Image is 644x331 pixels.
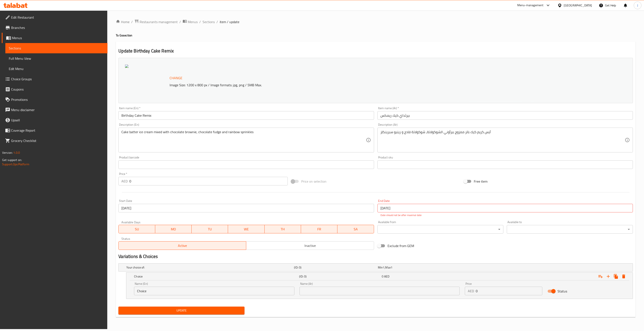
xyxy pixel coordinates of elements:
a: Choice Groups [2,74,107,84]
a: Sections [203,19,215,24]
button: TH [265,225,301,233]
span: Max [385,265,391,270]
div: ​ [377,225,504,234]
a: Coverage Report [2,125,107,136]
li: / [199,19,201,24]
span: Coverage Report [11,128,104,133]
p: Image Size: 1200 x 800 px / Image formats: jpg, png / 5MB Max. [168,82,544,88]
span: Restaurants management [140,19,178,24]
button: SU [118,225,155,233]
button: Delete Choice [620,273,628,280]
a: Upsell [2,115,107,125]
span: Choice Groups [11,76,104,82]
button: MO [155,225,192,233]
span: Version: [2,150,13,155]
a: Home [116,19,130,24]
span: TH [266,226,299,232]
a: Coupons [2,84,107,94]
img: 596C00B1B9E1021D08A8FE2FB493449A [125,64,128,68]
button: Clone new choice [612,273,620,280]
button: FR [301,225,337,233]
h2: Variations & Choices [118,253,633,260]
button: Add new choice [604,273,612,280]
span: Active [120,243,244,249]
input: Enter name En [134,287,294,295]
a: Support.OpsPlatform [2,161,29,167]
span: Min [378,265,383,270]
span: 0 [382,274,383,279]
a: Promotions [2,94,107,105]
span: Get support on: [2,157,22,163]
a: Menus [2,33,107,43]
span: SU [120,226,153,232]
button: WE [228,225,264,233]
span: item / update [220,19,239,24]
span: Inactive [248,243,372,249]
a: Menu disclaimer [2,105,107,115]
nav: breadcrumb [116,19,635,25]
span: FR [303,226,336,232]
input: Enter name En [118,111,374,120]
a: Edit Restaurant [2,12,107,22]
button: Add choice group [597,273,604,280]
button: TU [192,225,228,233]
div: ​ [507,225,633,234]
input: Please enter price [129,177,288,185]
button: SA [337,225,374,233]
span: TU [193,226,226,232]
a: Restaurants management [134,19,178,25]
span: Status [558,289,567,294]
span: Menu disclaimer [11,107,104,112]
span: SA [339,226,372,232]
h5: Choice [134,274,297,279]
h2: Update Birthday Cake Remix [118,48,633,54]
input: Please enter price [476,287,542,295]
input: Enter name Ar [377,111,633,120]
span: Free item [474,179,487,184]
textarea: آيس كريم كيك باتر ممزوج ببرأوني الشوكولاتة، شوكولاتة فادج و رينبو سبرينكلز [380,130,625,150]
span: Update [122,308,241,313]
span: Sections [9,46,104,51]
a: Menus [183,19,198,25]
span: Promotions [11,97,104,102]
span: Edit Menu [9,66,104,71]
span: J [637,3,638,8]
h5: (ID: 0) [299,274,380,279]
p: Date should not be after maximal date [380,213,630,217]
a: Edit Menu [5,64,107,74]
span: Exclude from GEM [388,243,414,248]
span: Upsell [11,118,104,123]
p: AED [468,288,474,294]
input: Please enter product sku [377,160,633,169]
span: Branches [11,25,104,30]
span: 1.0.0 [13,150,20,155]
span: 1 [391,265,392,270]
button: Update [118,307,244,315]
div: [GEOGRAPHIC_DATA] [564,3,592,8]
button: Inactive [246,241,374,250]
button: Active [118,241,246,250]
span: Full Menu View [9,56,104,61]
span: Edit Restaurant [11,15,104,20]
h4: To Go section [116,33,635,37]
li: / [216,19,218,24]
div: Expand [126,273,633,280]
span: WE [230,226,263,232]
h5: (ID: 0) [294,265,376,270]
a: Branches [2,22,107,33]
span: 1 [383,265,385,270]
button: Change [168,74,184,82]
li: / [131,19,133,24]
span: Menus [12,35,104,40]
a: Sections [5,43,107,53]
span: Price on selection [301,179,326,184]
span: Change [170,75,182,81]
span: Menus [188,19,198,24]
span: Coupons [11,87,104,92]
input: Please enter product barcode [118,160,374,169]
li: / [179,19,181,24]
div: , [378,265,460,270]
a: Full Menu View [5,53,107,64]
input: Enter name Ar [300,287,460,295]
